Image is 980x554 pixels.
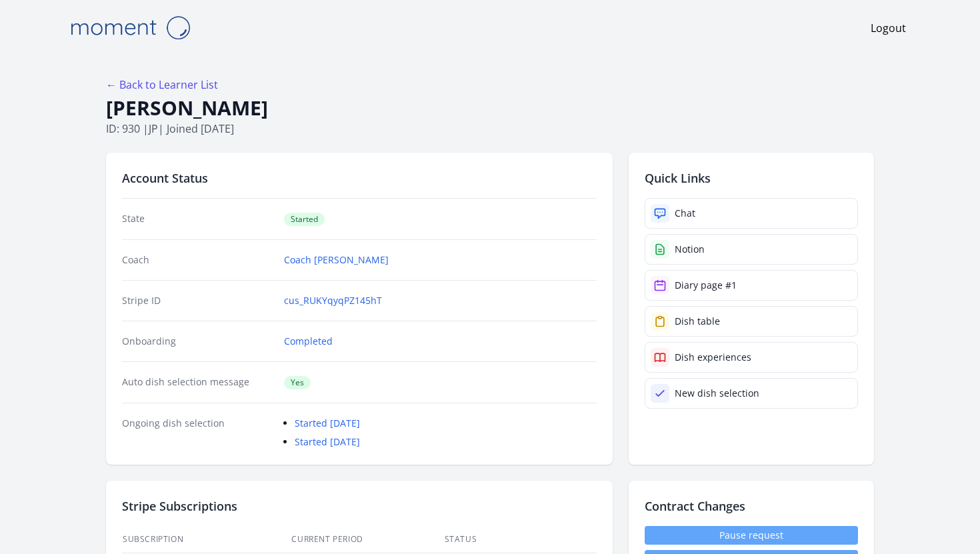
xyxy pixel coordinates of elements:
dt: Ongoing dish selection [122,417,273,449]
a: Logout [871,20,906,36]
h2: Contract Changes [645,497,858,515]
a: Diary page #1 [645,270,858,301]
th: Status [444,526,597,553]
p: ID: 930 | | Joined [DATE] [106,121,874,137]
div: Chat [675,207,695,220]
div: Dish experiences [675,351,751,364]
a: Dish experiences [645,342,858,373]
a: Dish table [645,306,858,337]
th: Subscription [122,526,291,553]
h2: Account Status [122,169,597,187]
a: Pause request [645,526,858,545]
h2: Quick Links [645,169,858,187]
a: Notion [645,234,858,265]
a: Chat [645,198,858,229]
dt: State [122,212,273,226]
a: Started [DATE] [295,417,360,429]
a: Started [DATE] [295,435,360,448]
h1: [PERSON_NAME] [106,95,874,121]
a: cus_RUKYqyqPZ145hT [284,294,382,307]
a: ← Back to Learner List [106,77,218,92]
a: Coach [PERSON_NAME] [284,253,389,267]
dt: Coach [122,253,273,267]
div: Diary page #1 [675,279,737,292]
span: Started [284,213,325,226]
th: Current Period [291,526,443,553]
h2: Stripe Subscriptions [122,497,597,515]
span: Yes [284,376,311,389]
div: Notion [675,243,705,256]
dt: Auto dish selection message [122,375,273,389]
dt: Onboarding [122,335,273,348]
span: jp [149,121,158,136]
div: Dish table [675,315,720,328]
dt: Stripe ID [122,294,273,307]
img: Moment [63,11,197,45]
a: New dish selection [645,378,858,409]
a: Completed [284,335,333,348]
div: New dish selection [675,387,759,400]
